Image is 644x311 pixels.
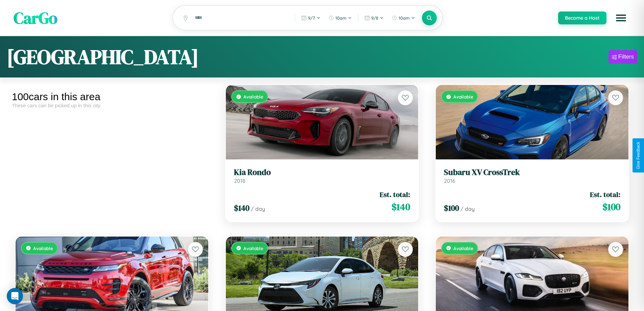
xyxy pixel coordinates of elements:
[612,8,630,27] button: Open menu
[444,177,455,184] span: 2016
[7,288,23,304] div: Open Intercom Messenger
[234,168,410,184] a: Kia Rondo2018
[399,15,410,21] span: 10am
[361,13,387,23] button: 9/8
[609,50,637,64] button: Filters
[380,190,410,199] span: Est. total:
[460,205,475,212] span: / day
[618,53,634,60] div: Filters
[7,43,199,71] h1: [GEOGRAPHIC_DATA]
[14,7,57,29] span: CarGo
[602,200,620,214] span: $ 100
[558,12,606,24] button: Become a Host
[298,13,324,23] button: 9/7
[12,91,212,103] div: 100 cars in this area
[444,202,459,214] span: $ 100
[371,15,378,21] span: 9 / 8
[12,103,212,108] div: These cars can be picked up in this city.
[243,245,263,251] span: Available
[234,177,245,184] span: 2018
[453,94,473,99] span: Available
[590,190,620,199] span: Est. total:
[33,245,53,251] span: Available
[251,205,265,212] span: / day
[243,94,263,99] span: Available
[234,202,249,214] span: $ 140
[325,13,355,23] button: 10am
[335,15,347,21] span: 10am
[308,15,315,21] span: 9 / 7
[444,168,620,177] h3: Subaru XV CrossTrek
[391,200,410,214] span: $ 140
[636,142,641,169] div: Give Feedback
[444,168,620,184] a: Subaru XV CrossTrek2016
[388,13,419,23] button: 10am
[453,245,473,251] span: Available
[234,168,410,177] h3: Kia Rondo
